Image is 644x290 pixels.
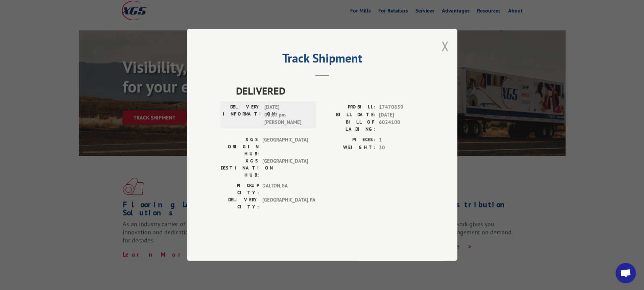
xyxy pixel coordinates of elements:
h2: Track Shipment [221,53,424,66]
span: [DATE] 03:07 pm [PERSON_NAME] [264,104,310,127]
label: BILL DATE: [322,111,376,119]
span: DALTON , GA [262,182,308,196]
span: 17470859 [379,104,424,111]
span: [GEOGRAPHIC_DATA] , PA [262,196,308,211]
label: DELIVERY INFORMATION: [223,104,261,127]
label: XGS ORIGIN HUB: [221,136,259,158]
label: PIECES: [322,136,376,144]
span: DELIVERED [236,83,424,99]
label: WEIGHT: [322,144,376,152]
span: [GEOGRAPHIC_DATA] [262,136,308,158]
div: Open chat [616,263,636,283]
label: BILL OF LADING: [322,119,376,133]
span: [DATE] [379,111,424,119]
span: 1 [379,136,424,144]
span: [GEOGRAPHIC_DATA] [262,158,308,179]
label: XGS DESTINATION HUB: [221,158,259,179]
label: PICKUP CITY: [221,182,259,196]
span: 30 [379,144,424,152]
button: Close modal [442,37,449,55]
label: DELIVERY CITY: [221,196,259,211]
span: 6024100 [379,119,424,133]
label: PROBILL: [322,104,376,111]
